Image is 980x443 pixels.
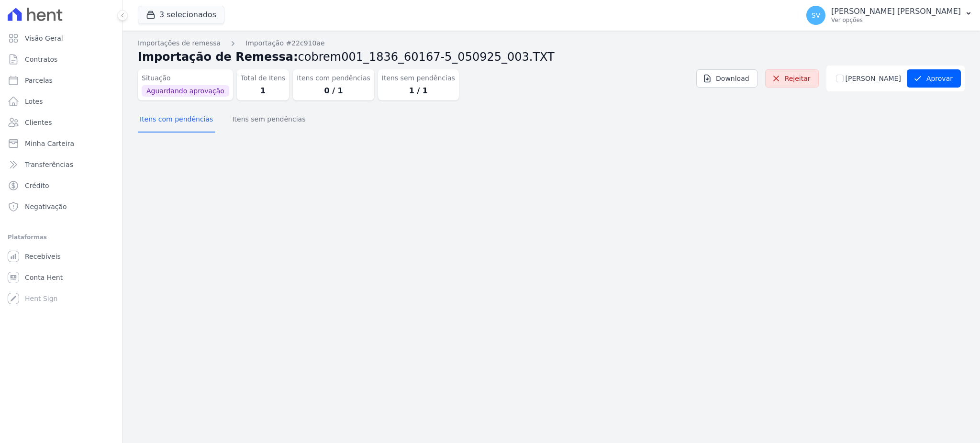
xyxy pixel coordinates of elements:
a: Visão Geral [4,29,118,48]
a: Minha Carteira [4,134,118,153]
button: Aprovar [907,69,961,88]
a: Rejeitar [765,69,819,88]
span: SV [812,12,820,19]
span: Contratos [25,55,57,64]
dd: 1 / 1 [382,85,455,97]
dt: Situação [142,73,229,83]
p: [PERSON_NAME] [PERSON_NAME] [831,7,961,16]
button: SV [PERSON_NAME] [PERSON_NAME] Ver opções [799,2,980,29]
dt: Itens sem pendências [382,73,455,83]
dd: 0 / 1 [297,85,370,97]
span: Crédito [25,181,49,190]
a: Clientes [4,113,118,132]
label: [PERSON_NAME] [846,74,901,84]
span: cobrem001_1836_60167-5_050925_003.TXT [298,50,555,64]
span: Aguardando aprovação [142,85,229,97]
a: Crédito [4,176,118,195]
p: Ver opções [831,16,961,24]
span: Recebíveis [25,252,61,261]
span: Visão Geral [25,33,63,43]
span: Conta Hent [25,273,63,282]
span: Clientes [25,118,52,127]
a: Download [696,69,757,88]
a: Recebíveis [4,247,118,266]
a: Importação #22c910ae [245,38,325,48]
dd: 1 [241,85,286,97]
span: Parcelas [25,76,53,85]
button: Itens com pendências [138,108,215,133]
span: Transferências [25,160,73,169]
a: Importações de remessa [138,38,221,48]
span: Negativação [25,202,67,211]
a: Contratos [4,50,118,69]
dt: Total de Itens [241,73,286,83]
a: Conta Hent [4,268,118,287]
button: Itens sem pendências [230,108,307,133]
h2: Importação de Remessa: [138,48,965,66]
div: Plataformas [8,232,114,243]
span: Lotes [25,97,43,106]
button: 3 selecionados [138,6,224,24]
a: Parcelas [4,71,118,90]
a: Lotes [4,92,118,111]
span: Minha Carteira [25,139,74,148]
nav: Breadcrumb [138,38,965,48]
a: Transferências [4,155,118,174]
a: Negativação [4,197,118,216]
dt: Itens com pendências [297,73,370,83]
